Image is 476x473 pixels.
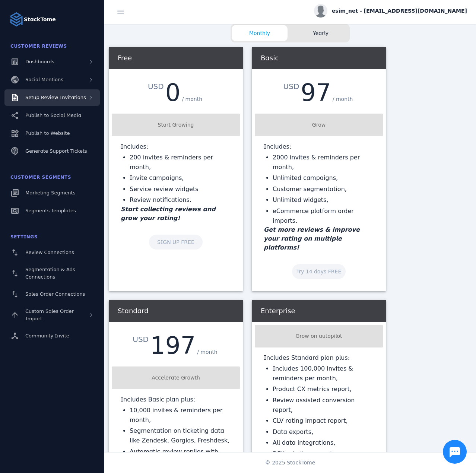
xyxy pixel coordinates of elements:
[264,142,374,151] p: Includes:
[25,95,86,100] span: Setup Review Invitations
[150,334,196,358] div: 197
[115,121,237,129] div: Start Growing
[4,185,100,201] a: Marketing Segments
[25,130,70,136] span: Publish to Website
[165,81,181,105] div: 0
[4,107,100,124] a: Publish to Social Media
[4,125,100,142] a: Publish to Website
[331,94,355,105] div: / month
[273,184,374,194] li: Customer segmentation,
[314,4,467,18] button: esim_net - [EMAIL_ADDRESS][DOMAIN_NAME]
[4,328,100,344] a: Community Invite
[133,334,150,345] div: USD
[293,29,349,37] span: Yearly
[283,81,301,92] div: USD
[24,16,56,23] strong: StackTome
[4,143,100,159] a: Generate Support Tickets
[130,426,231,445] li: Segmentation on ticketing data like Zendesk, Gorgias, Freshdesk,
[273,195,374,205] li: Unlimited widgets,
[273,206,374,225] li: eCommerce platform order imports.
[258,121,380,129] div: Grow
[118,307,149,315] span: Standard
[25,308,74,321] span: Custom Sales Order Import
[10,234,38,239] span: Settings
[258,332,380,340] div: Grow on autopilot
[196,347,219,358] div: / month
[25,112,81,118] span: Publish to Social Media
[264,353,374,362] p: Includes Standard plan plus:
[273,364,374,383] li: Includes 100,000 invites & reminders per month,
[130,447,231,466] li: Automatic review replies with ChatGPT AI,
[314,4,327,18] img: profile.jpg
[264,226,360,251] em: Get more reviews & improve your rating on multiple platforms!
[130,195,231,205] li: Review notifications.
[118,54,132,62] span: Free
[273,449,374,459] li: DFY priority support.
[121,395,231,404] p: Includes Basic plan plus:
[9,12,24,27] img: Logo image
[25,77,63,82] span: Social Mentions
[130,184,231,194] li: Service review widgets
[4,203,100,219] a: Segments Templates
[130,406,231,425] li: 10,000 invites & reminders per month,
[25,250,74,255] span: Review Connections
[273,173,374,183] li: Unlimited campaigns,
[10,175,71,180] span: Customer Segments
[121,142,231,151] p: Includes:
[25,59,54,64] span: Dashboards
[332,7,467,15] span: esim_net - [EMAIL_ADDRESS][DOMAIN_NAME]
[301,81,331,105] div: 97
[130,173,231,183] li: Invite campaigns,
[25,148,87,154] span: Generate Support Tickets
[121,206,216,222] em: Start collecting reviews and grow your rating!
[273,438,374,448] li: All data integrations,
[4,262,100,285] a: Segmentation & Ads Connections
[273,416,374,426] li: CLV rating impact report,
[273,384,374,394] li: Product CX metrics report,
[25,208,76,213] span: Segments Templates
[25,190,75,196] span: Marketing Segments
[25,291,85,297] span: Sales Order Connections
[4,286,100,302] a: Sales Order Connections
[273,427,374,437] li: Data exports,
[4,244,100,261] a: Review Connections
[10,44,67,49] span: Customer Reviews
[261,54,279,62] span: Basic
[25,333,69,339] span: Community Invite
[130,153,231,172] li: 200 invites & reminders per month,
[148,81,165,92] div: USD
[232,29,288,37] span: Monthly
[180,94,204,105] div: / month
[265,459,315,467] span: © 2025 StackTome
[115,374,237,382] div: Accelerate Growth
[273,396,374,415] li: Review assisted conversion report,
[261,307,295,315] span: Enterprise
[25,267,75,280] span: Segmentation & Ads Connections
[273,153,374,172] li: 2000 invites & reminders per month,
